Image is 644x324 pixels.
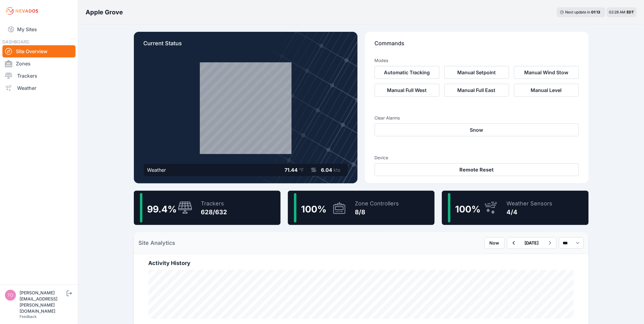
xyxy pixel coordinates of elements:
[514,66,579,79] button: Manual Wind Stow
[520,237,544,249] button: [DATE]
[444,84,509,97] button: Manual Full East
[375,115,579,121] h3: Clear Alarms
[20,290,65,314] div: [PERSON_NAME][EMAIL_ADDRESS][PERSON_NAME][DOMAIN_NAME]
[507,199,553,208] div: Weather Sensors
[2,57,75,70] a: Zones
[442,191,589,225] a: 100%Weather Sensors4/4
[565,10,591,14] span: Next update in
[444,66,509,79] button: Manual Setpoint
[285,167,298,173] span: 71.44
[355,208,399,216] div: 8/8
[2,70,75,82] a: Trackers
[86,8,123,17] h3: Apple Grove
[455,204,481,215] span: 100 %
[2,22,75,37] a: My Sites
[375,39,579,53] p: Commands
[144,39,348,53] p: Current Status
[147,166,166,174] div: Weather
[201,208,227,216] div: 628/632
[2,45,75,57] a: Site Overview
[134,191,281,225] a: 99.4%Trackers628/632
[334,167,340,173] span: kts
[375,155,579,161] h3: Device
[375,84,440,97] button: Manual Full West
[147,204,177,215] span: 99.4 %
[301,204,327,215] span: 100 %
[375,66,440,79] button: Automatic Tracking
[299,167,304,173] span: °F
[375,123,579,136] button: Snow
[149,259,574,267] h2: Activity History
[627,10,634,14] span: EDT
[514,84,579,97] button: Manual Level
[484,237,505,249] button: Now
[375,57,388,64] h3: Modes
[2,82,75,94] a: Weather
[86,4,123,20] nav: Breadcrumb
[288,191,435,225] a: 100%Zone Controllers8/8
[591,10,602,15] div: 01 : 13
[375,163,579,176] button: Remote Reset
[5,290,16,301] img: tomasz.barcz@energix-group.com
[321,167,333,173] span: 6.04
[2,39,29,44] span: DASHBOARD
[201,199,227,208] div: Trackers
[139,239,175,247] h2: Site Analytics
[355,199,399,208] div: Zone Controllers
[609,10,626,14] span: 02:28 AM
[507,208,553,216] div: 4/4
[20,314,37,319] a: Feedback
[5,6,39,16] img: Nevados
